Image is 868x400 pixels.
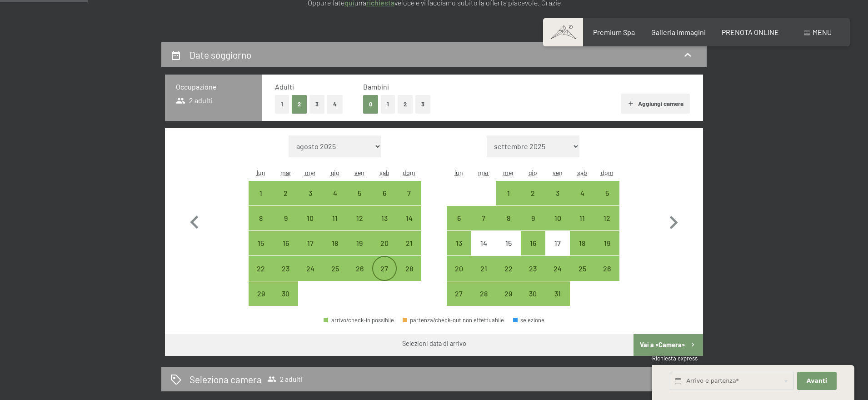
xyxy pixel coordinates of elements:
[521,231,545,255] div: Thu Oct 16 2025
[372,231,397,255] div: arrivo/check-in possibile
[497,265,519,288] div: 22
[323,231,347,255] div: Thu Sep 18 2025
[595,181,619,205] div: Sun Oct 05 2025
[298,181,323,205] div: arrivo/check-in possibile
[797,372,836,390] button: Avanti
[324,240,346,262] div: 18
[249,206,273,230] div: arrivo/check-in possibile
[398,240,420,262] div: 21
[521,206,545,230] div: Thu Oct 09 2025
[545,281,570,306] div: arrivo/check-in possibile
[273,256,298,280] div: arrivo/check-in possibile
[471,231,496,255] div: arrivo/check-in non effettuabile
[521,256,545,280] div: arrivo/check-in possibile
[249,181,273,205] div: Mon Sep 01 2025
[299,265,322,288] div: 24
[273,231,298,255] div: arrivo/check-in possibile
[545,231,570,255] div: arrivo/check-in non effettuabile
[257,169,265,176] abbr: lunedì
[397,231,421,255] div: Sun Sep 21 2025
[249,181,273,205] div: arrivo/check-in possibile
[521,281,545,306] div: arrivo/check-in possibile
[596,215,619,237] div: 12
[570,256,594,280] div: Sat Oct 25 2025
[595,256,619,280] div: arrivo/check-in possibile
[397,231,421,255] div: arrivo/check-in possibile
[398,265,420,288] div: 28
[324,317,394,323] div: arrivo/check-in possibile
[448,265,470,288] div: 20
[273,206,298,230] div: Tue Sep 09 2025
[299,240,322,262] div: 17
[190,373,262,386] h2: Seleziona camera
[472,290,495,313] div: 28
[521,181,545,205] div: arrivo/check-in possibile
[472,240,495,262] div: 14
[398,95,413,114] button: 2
[595,181,619,205] div: arrivo/check-in possibile
[570,206,594,230] div: arrivo/check-in possibile
[448,290,470,313] div: 27
[497,290,519,313] div: 29
[596,240,619,262] div: 19
[324,265,346,288] div: 25
[522,290,544,313] div: 30
[249,215,272,237] div: 8
[373,215,396,237] div: 13
[545,181,570,205] div: Fri Oct 03 2025
[249,281,273,306] div: Mon Sep 29 2025
[577,169,587,176] abbr: sabato
[176,82,251,92] h3: Occupazione
[323,256,347,280] div: Thu Sep 25 2025
[347,256,372,280] div: arrivo/check-in possibile
[327,95,343,114] button: 4
[595,231,619,255] div: Sun Oct 19 2025
[521,181,545,205] div: Thu Oct 02 2025
[593,28,635,36] a: Premium Spa
[529,169,537,176] abbr: giovedì
[274,265,297,288] div: 23
[397,181,421,205] div: arrivo/check-in possibile
[331,169,339,176] abbr: giovedì
[545,256,570,280] div: Fri Oct 24 2025
[298,256,323,280] div: arrivo/check-in possibile
[496,181,520,205] div: arrivo/check-in possibile
[347,181,372,205] div: arrivo/check-in possibile
[347,206,372,230] div: arrivo/check-in possibile
[570,231,594,255] div: arrivo/check-in possibile
[363,82,389,91] span: Bambini
[267,375,303,384] span: 2 adulti
[546,215,569,237] div: 10
[634,334,703,356] button: Vai a «Camera»
[347,206,372,230] div: Fri Sep 12 2025
[570,231,594,255] div: Sat Oct 18 2025
[249,290,272,313] div: 29
[545,256,570,280] div: arrivo/check-in possibile
[471,256,496,280] div: Tue Oct 21 2025
[397,206,421,230] div: arrivo/check-in possibile
[348,265,371,288] div: 26
[274,190,297,212] div: 2
[347,231,372,255] div: Fri Sep 19 2025
[570,206,594,230] div: Sat Oct 11 2025
[298,231,323,255] div: Wed Sep 17 2025
[273,206,298,230] div: arrivo/check-in possibile
[448,215,470,237] div: 6
[398,215,420,237] div: 14
[273,231,298,255] div: Tue Sep 16 2025
[595,206,619,230] div: Sun Oct 12 2025
[652,355,698,362] span: Richiesta express
[545,181,570,205] div: arrivo/check-in possibile
[249,265,272,288] div: 22
[545,281,570,306] div: Fri Oct 31 2025
[496,231,520,255] div: Wed Oct 15 2025
[324,215,346,237] div: 11
[521,256,545,280] div: Thu Oct 23 2025
[309,95,324,114] button: 3
[274,240,297,262] div: 16
[347,231,372,255] div: arrivo/check-in possibile
[249,231,273,255] div: Mon Sep 15 2025
[471,281,496,306] div: Tue Oct 28 2025
[324,190,346,212] div: 4
[275,95,289,114] button: 1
